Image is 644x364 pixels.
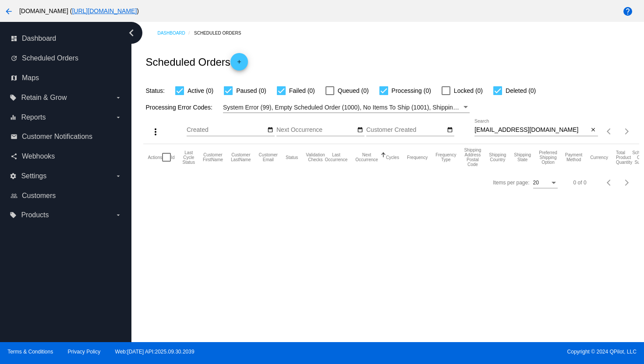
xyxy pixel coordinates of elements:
div: Items per page: [493,180,529,186]
mat-icon: more_vert [150,127,161,137]
span: Active (0) [188,85,213,96]
span: Locked (0) [454,85,483,96]
span: Products [21,211,49,219]
mat-icon: close [590,127,596,134]
i: chevron_left [124,26,138,40]
i: equalizer [10,114,17,121]
a: email Customer Notifications [11,130,122,144]
mat-header-cell: Total Product Quantity [616,144,632,170]
span: Processing Error Codes: [145,104,212,111]
i: arrow_drop_down [115,212,122,219]
i: settings [10,173,17,180]
button: Change sorting for CustomerEmail [259,152,278,162]
span: Customers [22,192,56,200]
mat-icon: add [234,59,244,69]
a: Scheduled Orders [194,26,249,40]
input: Next Occurrence [276,127,355,134]
span: Queued (0) [338,85,369,96]
a: Dashboard [157,26,194,40]
a: Privacy Policy [68,349,101,355]
i: arrow_drop_down [115,173,122,180]
button: Change sorting for FrequencyType [435,152,456,162]
mat-icon: help [623,6,633,17]
span: Retain & Grow [21,94,67,102]
button: Change sorting for PreferredShippingOption [539,150,557,165]
button: Change sorting for ShippingState [514,152,531,162]
a: dashboard Dashboard [11,32,122,46]
span: Processing (0) [392,85,431,96]
button: Next page [618,174,636,191]
i: share [11,153,18,160]
button: Change sorting for PaymentMethod.Type [565,152,582,162]
span: Status: [145,87,165,94]
a: map Maps [11,71,122,85]
button: Change sorting for Id [171,155,174,160]
span: Webhooks [22,152,55,160]
div: 0 of 0 [573,180,587,186]
a: Web:[DATE] API:2025.09.30.2039 [115,349,195,355]
span: Reports [21,113,46,121]
mat-icon: date_range [267,127,273,134]
span: Dashboard [22,35,56,42]
span: Failed (0) [289,85,315,96]
span: Customer Notifications [22,133,92,141]
span: [DOMAIN_NAME] ( ) [19,7,139,14]
i: dashboard [11,35,18,42]
mat-select: Items per page: [533,180,558,186]
button: Previous page [601,174,618,191]
mat-icon: date_range [447,127,453,134]
a: [URL][DOMAIN_NAME] [72,7,137,14]
button: Next page [618,123,636,140]
button: Change sorting for NextOccurrenceUtc [355,152,378,162]
button: Change sorting for CustomerFirstName [203,152,223,162]
i: local_offer [10,212,17,219]
span: Scheduled Orders [22,54,78,62]
mat-header-cell: Actions [148,144,162,170]
a: share Webhooks [11,149,122,163]
i: email [11,133,18,140]
input: Search [474,127,589,134]
mat-header-cell: Validation Checks [306,144,325,170]
button: Change sorting for LastProcessingCycleId [183,150,195,165]
span: Copyright © 2024 QPilot, LLC [329,349,637,355]
span: Deleted (0) [506,85,536,96]
input: Created [187,127,265,134]
span: Paused (0) [236,85,266,96]
i: arrow_drop_down [115,114,122,121]
button: Change sorting for ShippingCountry [489,152,506,162]
button: Change sorting for Status [286,155,298,160]
button: Change sorting for ShippingPostcode [464,148,481,167]
i: update [11,55,18,62]
mat-select: Filter by Processing Error Codes [223,102,470,113]
button: Change sorting for Cycles [386,155,399,160]
button: Change sorting for Frequency [407,155,428,160]
mat-icon: date_range [357,127,363,134]
a: people_outline Customers [11,189,122,203]
input: Customer Created [366,127,445,134]
a: update Scheduled Orders [11,51,122,65]
i: local_offer [10,94,17,101]
span: Settings [21,172,46,180]
button: Change sorting for CurrencyIso [590,155,608,160]
button: Clear [589,126,598,135]
button: Previous page [601,123,618,140]
i: arrow_drop_down [115,94,122,101]
span: 20 [533,180,539,186]
i: people_outline [11,192,18,199]
i: map [11,74,18,81]
button: Change sorting for CustomerLastName [231,152,251,162]
h2: Scheduled Orders [145,53,248,71]
button: Change sorting for LastOccurrenceUtc [325,152,348,162]
a: Terms & Conditions [7,349,53,355]
mat-icon: arrow_back [4,6,14,17]
span: Maps [22,74,39,82]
